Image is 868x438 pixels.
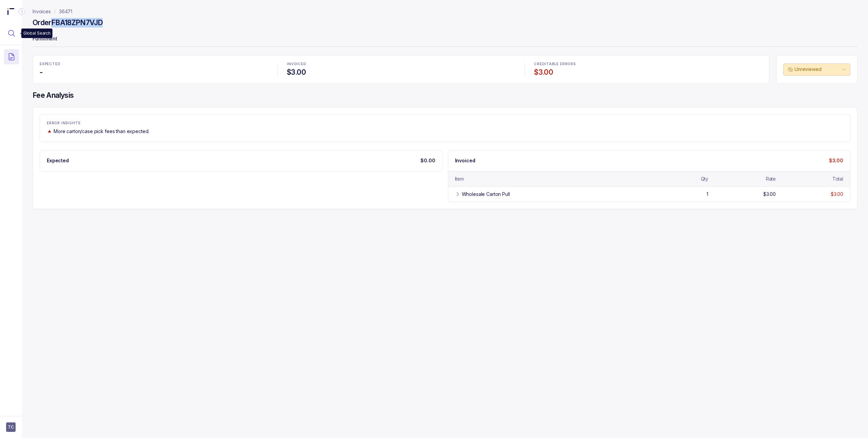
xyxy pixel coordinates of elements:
img: trend image [47,129,52,134]
a: 36471 [59,8,72,15]
div: $3.00 [831,191,843,198]
div: Wholesale Carton Pull [462,191,510,198]
p: INVOICED [287,62,515,66]
p: Invoiced [455,157,475,164]
div: 1 [707,191,708,198]
p: CREDITABLE ERRORS [534,62,762,66]
button: Menu Icon Button DocumentTextIcon [4,49,19,64]
p: ERROR INSIGHTS [47,121,843,125]
div: Qty [701,176,709,182]
button: Menu Icon Button MagnifyingGlassIcon [4,26,19,41]
p: Fulfillment [33,33,857,46]
p: EXPECTED [40,62,268,66]
nav: breadcrumb [33,8,72,15]
p: Unreviewed [794,66,841,73]
p: $0.00 [420,157,435,164]
h4: $3.00 [534,68,762,77]
h4: - [40,68,268,77]
div: Collapse Icon [18,7,26,16]
div: Item [455,176,464,182]
div: $3.00 [763,191,776,198]
div: Total [832,176,843,182]
h4: Order FBA18ZPN7VJD [33,18,103,28]
button: User initials [6,422,16,432]
h4: $3.00 [287,68,515,77]
p: Expected [47,157,69,164]
p: More carton/case pick fees than expected. [54,128,149,135]
a: Invoices [33,8,51,15]
button: Unreviewed [783,63,850,76]
p: Global Search [23,30,51,37]
h4: Fee Analysis [33,91,857,100]
div: Rate [766,176,776,182]
p: $3.00 [829,157,843,164]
